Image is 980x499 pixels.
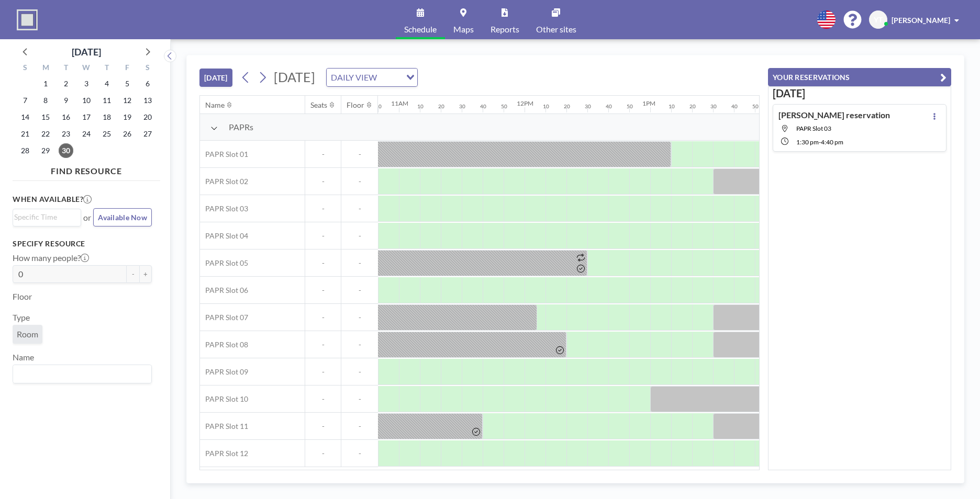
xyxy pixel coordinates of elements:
[453,25,474,33] span: Maps
[79,127,94,141] span: Wednesday, September 24, 2025
[15,62,36,75] div: S
[13,239,152,248] h3: Specify resource
[796,124,831,132] span: PAPR Slot 03
[59,93,73,108] span: Tuesday, September 9, 2025
[689,103,696,110] div: 20
[627,103,633,110] div: 50
[18,127,32,141] span: Sunday, September 21, 2025
[536,25,576,33] span: Other sites
[305,204,341,213] span: -
[99,93,114,108] span: Thursday, September 11, 2025
[18,143,32,158] span: Sunday, September 28, 2025
[59,76,73,91] span: Tuesday, September 2, 2025
[140,76,155,91] span: Saturday, September 6, 2025
[341,204,378,213] span: -
[38,110,53,124] span: Monday, September 15, 2025
[585,103,591,110] div: 30
[375,103,382,110] div: 50
[229,122,253,132] span: PAPRs
[341,422,378,431] span: -
[13,291,32,302] label: Floor
[606,103,612,110] div: 40
[72,44,101,59] div: [DATE]
[305,313,341,322] span: -
[341,286,378,295] span: -
[341,177,378,186] span: -
[59,110,73,124] span: Tuesday, September 16, 2025
[459,103,465,110] div: 30
[327,69,417,86] div: Search for option
[329,71,379,84] span: DAILY VIEW
[341,367,378,377] span: -
[341,340,378,349] span: -
[120,76,135,91] span: Friday, September 5, 2025
[821,138,843,146] span: 4:40 PM
[13,365,151,383] div: Search for option
[341,231,378,241] span: -
[305,367,341,377] span: -
[120,127,135,141] span: Friday, September 26, 2025
[127,265,139,283] button: -
[341,449,378,458] span: -
[17,9,38,30] img: organization-logo
[140,110,155,124] span: Saturday, September 20, 2025
[768,68,951,86] button: YOUR RESERVATIONS
[13,162,160,176] h4: FIND RESOURCE
[892,16,950,25] span: [PERSON_NAME]
[200,204,248,213] span: PAPR Slot 03
[18,110,32,124] span: Sunday, September 14, 2025
[564,103,570,110] div: 20
[200,340,248,349] span: PAPR Slot 08
[79,110,94,124] span: Wednesday, September 17, 2025
[778,110,890,120] h4: [PERSON_NAME] reservation
[491,25,519,33] span: Reports
[59,127,73,141] span: Tuesday, September 23, 2025
[38,76,53,91] span: Monday, September 1, 2025
[200,231,248,241] span: PAPR Slot 04
[796,138,819,146] span: 1:30 PM
[341,150,378,159] span: -
[347,100,364,110] div: Floor
[200,177,248,186] span: PAPR Slot 02
[200,150,248,159] span: PAPR Slot 01
[305,258,341,268] span: -
[99,76,114,91] span: Thursday, September 4, 2025
[200,449,248,458] span: PAPR Slot 12
[669,103,675,110] div: 10
[14,211,75,223] input: Search for option
[139,265,152,283] button: +
[341,394,378,404] span: -
[13,253,89,263] label: How many people?
[99,127,114,141] span: Thursday, September 25, 2025
[200,286,248,295] span: PAPR Slot 06
[140,93,155,108] span: Saturday, September 13, 2025
[710,103,717,110] div: 30
[83,212,91,223] span: or
[38,127,53,141] span: Monday, September 22, 2025
[305,449,341,458] span: -
[752,103,759,110] div: 50
[36,62,56,75] div: M
[99,110,114,124] span: Thursday, September 18, 2025
[200,367,248,377] span: PAPR Slot 09
[305,340,341,349] span: -
[274,69,315,85] span: [DATE]
[480,103,486,110] div: 40
[120,93,135,108] span: Friday, September 12, 2025
[391,99,408,107] div: 11AM
[417,103,424,110] div: 10
[18,93,32,108] span: Sunday, September 7, 2025
[140,127,155,141] span: Saturday, September 27, 2025
[13,352,34,362] label: Name
[310,100,327,110] div: Seats
[438,103,444,110] div: 20
[59,143,73,158] span: Tuesday, September 30, 2025
[341,258,378,268] span: -
[117,62,137,75] div: F
[305,177,341,186] span: -
[305,150,341,159] span: -
[501,103,507,110] div: 50
[200,313,248,322] span: PAPR Slot 07
[79,76,94,91] span: Wednesday, September 3, 2025
[76,62,97,75] div: W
